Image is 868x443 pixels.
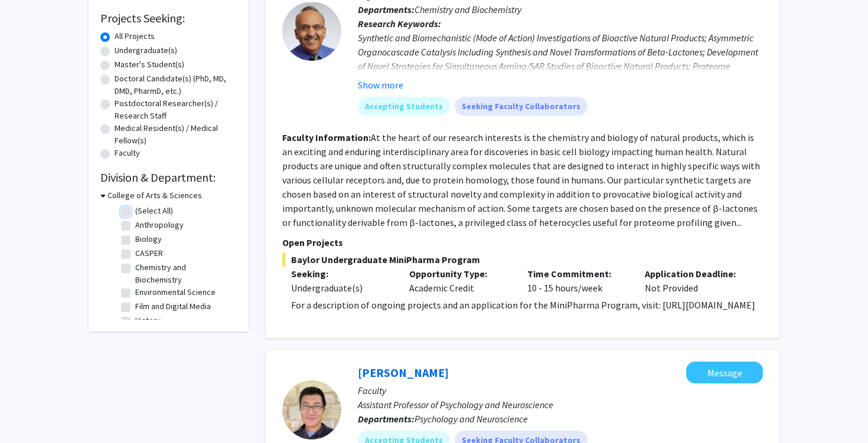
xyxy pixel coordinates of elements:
a: [PERSON_NAME] [358,365,449,380]
p: For a description of ongoing projects and an application for the MiniPharma Program, visit: [URL]... [291,298,763,312]
p: Seeking: [291,267,391,281]
label: Faculty [115,147,140,159]
label: Undergraduate(s) [115,44,177,57]
h2: Division & Department: [100,170,236,185]
label: Environmental Science [135,286,216,298]
button: Show more [358,78,403,92]
iframe: Chat [9,390,50,434]
b: Departments: [358,4,415,15]
label: Biology [135,233,162,245]
b: Departments: [358,413,415,425]
div: 10 - 15 hours/week [518,267,637,295]
label: (Select All) [135,205,173,217]
button: Message Jacques Nguyen [686,362,763,383]
span: Psychology and Neuroscience [415,413,528,425]
h3: College of Arts & Sciences [107,189,202,202]
span: Chemistry and Biochemistry [415,4,521,15]
p: Open Projects [282,235,763,250]
label: CASPER [135,247,163,260]
p: Opportunity Type: [409,267,510,281]
label: Film and Digital Media [135,300,211,313]
div: Synthetic and Biomechanistic (Mode of Action) Investigations of Bioactive Natural Products; Asymm... [358,31,763,87]
label: Chemistry and Biochemistry [135,261,233,286]
label: Master's Student(s) [115,58,184,71]
label: All Projects [115,30,155,42]
div: Not Provided [636,267,754,295]
div: Undergraduate(s) [291,281,391,295]
label: Postdoctoral Researcher(s) / Research Staff [115,97,236,122]
p: Assistant Professor of Psychology and Neuroscience [358,398,763,412]
h2: Projects Seeking: [100,11,236,25]
label: Anthropology [135,219,184,231]
p: Time Commitment: [527,267,628,281]
mat-chip: Seeking Faculty Collaborators [455,97,588,116]
div: Academic Credit [400,267,518,295]
label: Medical Resident(s) / Medical Fellow(s) [115,122,236,147]
mat-chip: Accepting Students [358,97,450,116]
b: Research Keywords: [358,18,441,29]
label: Doctoral Candidate(s) (PhD, MD, DMD, PharmD, etc.) [115,73,236,97]
fg-read-more: At the heart of our research interests is the chemistry and biology of natural products, which is... [282,132,760,228]
p: Faculty [358,383,763,398]
span: Baylor Undergraduate MiniPharma Program [282,252,763,267]
b: Faculty Information: [282,132,371,143]
label: History [135,314,161,327]
p: Application Deadline: [645,267,745,281]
